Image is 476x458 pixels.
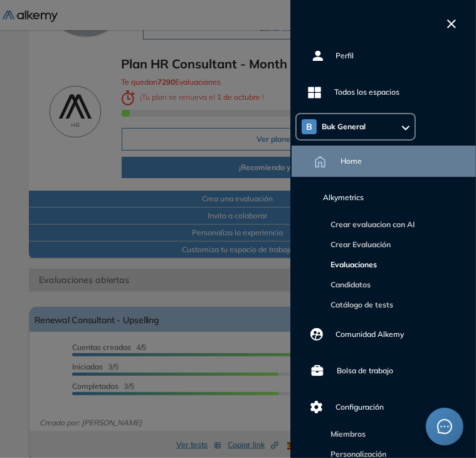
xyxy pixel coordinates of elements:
[336,329,404,340] span: Comunidad Alkemy
[325,220,415,229] a: Crear evaluacion con AI
[325,429,366,439] a: Miembros
[341,156,362,167] span: Home
[325,300,393,309] a: Catálogo de tests
[325,280,371,289] a: Candidatos
[334,87,399,98] span: Todos los espacios
[337,365,393,376] span: Bolsa de trabajo
[325,260,377,269] a: Evaluaciones
[336,50,354,61] span: Perfil
[306,122,312,132] span: B
[290,40,476,72] a: Perfil
[322,122,366,132] span: Buk General
[336,402,384,413] span: Configuración
[323,192,364,203] span: Alkymetrics
[437,419,452,434] span: message
[325,240,391,249] a: Crear Evaluación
